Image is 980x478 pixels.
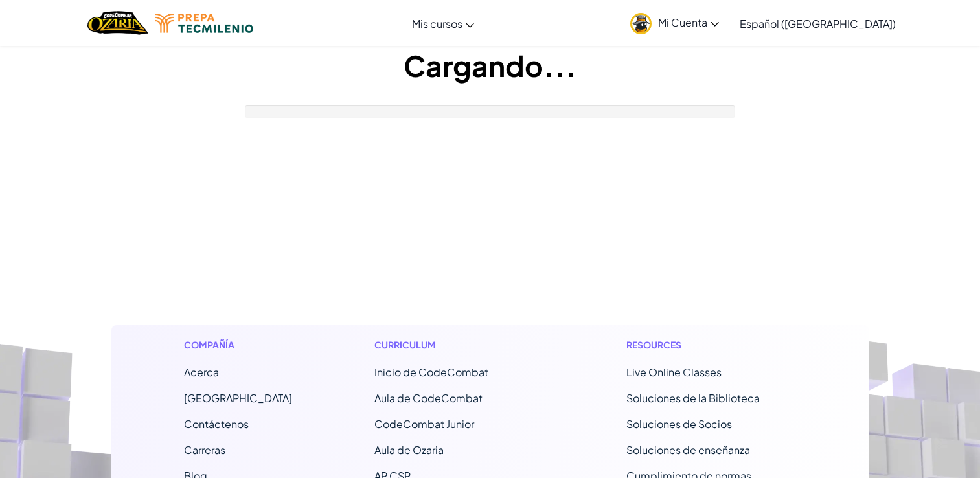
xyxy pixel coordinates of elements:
[626,391,760,405] a: Soluciones de la Biblioteca
[87,10,148,36] a: Ozaria by CodeCombat logo
[374,365,488,379] span: Inicio de CodeCombat
[626,365,722,379] a: Live Online Classes
[374,443,444,457] a: Aula de Ozaria
[374,338,545,352] h1: Curriculum
[626,417,732,431] a: Soluciones de Socios
[658,16,719,29] span: Mi Cuenta
[626,338,797,352] h1: Resources
[374,391,483,405] a: Aula de CodeCombat
[740,17,896,30] span: Español ([GEOGRAPHIC_DATA])
[184,443,225,457] a: Carreras
[624,3,725,43] a: Mi Cuenta
[184,417,249,431] span: Contáctenos
[412,17,462,30] span: Mis cursos
[155,14,253,33] img: Tecmilenio logo
[405,6,481,41] a: Mis cursos
[184,338,292,352] h1: Compañía
[626,443,750,457] a: Soluciones de enseñanza
[630,13,652,34] img: avatar
[374,417,474,431] a: CodeCombat Junior
[184,391,292,405] a: [GEOGRAPHIC_DATA]
[733,6,902,41] a: Español ([GEOGRAPHIC_DATA])
[87,10,148,36] img: Home
[184,365,219,379] a: Acerca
